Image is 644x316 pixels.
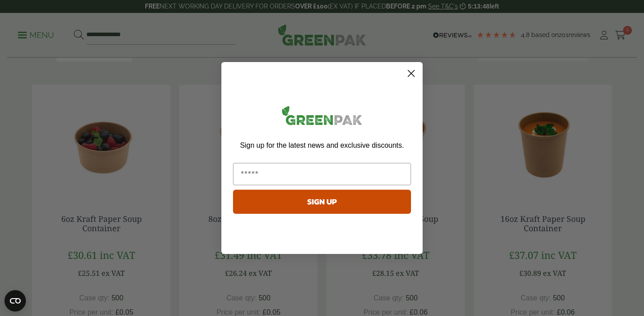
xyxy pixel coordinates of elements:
[233,190,411,214] button: SIGN UP
[403,66,419,81] button: Close dialog
[4,290,26,312] button: Open CMP widget
[233,163,411,185] input: Email
[233,102,411,132] img: greenpak_logo
[240,141,404,149] span: Sign up for the latest news and exclusive discounts.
